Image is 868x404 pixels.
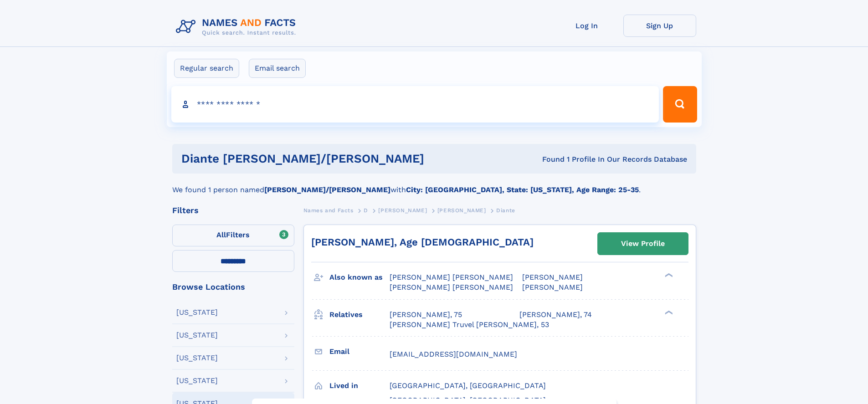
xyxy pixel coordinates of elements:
div: Found 1 Profile In Our Records Database [483,154,687,164]
label: Regular search [174,59,239,78]
a: [PERSON_NAME], 75 [390,310,462,320]
div: View Profile [621,233,665,254]
a: [PERSON_NAME] [378,205,427,216]
a: [PERSON_NAME], 74 [519,310,592,320]
h3: Lived in [329,378,390,394]
div: ❯ [663,272,673,278]
span: Diante [496,207,515,214]
div: Filters [172,206,294,215]
a: Names and Facts [303,205,354,216]
img: Logo Names and Facts [172,15,303,39]
input: search input [171,86,659,123]
h3: Also known as [329,270,390,285]
h3: Relatives [329,307,390,322]
a: [PERSON_NAME] [437,205,486,216]
button: Search Button [663,86,697,123]
a: Sign Up [623,15,696,37]
a: [PERSON_NAME], Age [DEMOGRAPHIC_DATA] [311,236,534,248]
a: Log In [550,15,623,37]
span: [PERSON_NAME] [PERSON_NAME] [390,283,513,291]
span: [PERSON_NAME] [378,207,427,214]
div: We found 1 person named with . [172,174,696,195]
a: D [364,205,368,216]
span: [GEOGRAPHIC_DATA], [GEOGRAPHIC_DATA] [390,381,546,390]
span: [PERSON_NAME] [437,207,486,214]
div: [US_STATE] [176,332,218,339]
b: City: [GEOGRAPHIC_DATA], State: [US_STATE], Age Range: 25-35 [406,185,639,194]
div: ❯ [663,309,673,315]
div: [US_STATE] [176,354,218,362]
span: [EMAIL_ADDRESS][DOMAIN_NAME] [390,350,517,358]
span: D [364,207,368,214]
span: [PERSON_NAME] [522,273,583,281]
label: Email search [249,59,306,78]
span: [PERSON_NAME] [522,283,583,291]
b: [PERSON_NAME]/[PERSON_NAME] [264,185,390,194]
label: Filters [172,225,294,246]
div: Browse Locations [172,283,294,291]
a: View Profile [598,233,688,255]
a: [PERSON_NAME] Truvel [PERSON_NAME], 53 [390,320,549,330]
span: [PERSON_NAME] [PERSON_NAME] [390,273,513,281]
span: All [216,230,226,239]
div: [US_STATE] [176,309,218,316]
h3: Email [329,344,390,359]
div: [US_STATE] [176,377,218,384]
h1: diante [PERSON_NAME]/[PERSON_NAME] [181,153,483,164]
